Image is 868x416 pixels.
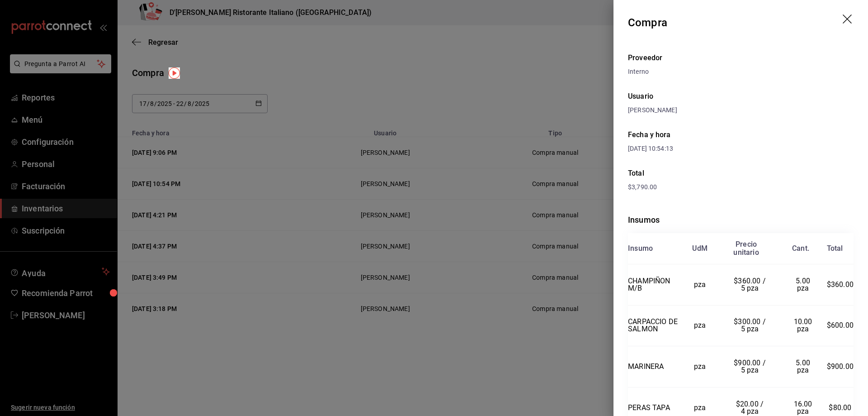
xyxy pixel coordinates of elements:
[628,168,854,179] div: Total
[679,346,721,387] td: pza
[792,244,809,253] div: Cant.
[628,91,854,102] div: Usuario
[794,400,814,416] span: 16.00 pza
[736,400,766,416] span: $20.00 / 4 pza
[628,67,854,77] div: Interno
[692,244,708,253] div: UdM
[734,317,768,333] span: $300.00 / 5 pza
[628,305,679,346] td: CARPACCIO DE SALMON
[734,359,768,374] span: $900.00 / 5 pza
[628,264,679,306] td: CHAMPIÑON M/B
[679,264,721,306] td: pza
[628,53,854,63] div: Proveedor
[829,403,851,412] span: $80.00
[827,280,854,289] span: $360.00
[733,240,759,257] div: Precio unitario
[628,183,657,191] span: $3,790.00
[679,305,721,346] td: pza
[628,105,854,115] div: [PERSON_NAME]
[796,359,812,374] span: 5.00 pza
[628,144,741,153] div: [DATE] 10:54:13
[628,214,854,226] div: Insumos
[827,362,854,371] span: $900.00
[628,244,653,253] div: Insumo
[628,346,679,387] td: MARINERA
[827,244,843,253] div: Total
[169,67,180,79] img: Tooltip marker
[734,277,768,292] span: $360.00 / 5 pza
[827,321,854,330] span: $600.00
[628,129,741,140] div: Fecha y hora
[796,277,812,292] span: 5.00 pza
[843,14,854,25] button: drag
[794,317,814,333] span: 10.00 pza
[628,14,667,31] div: Compra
